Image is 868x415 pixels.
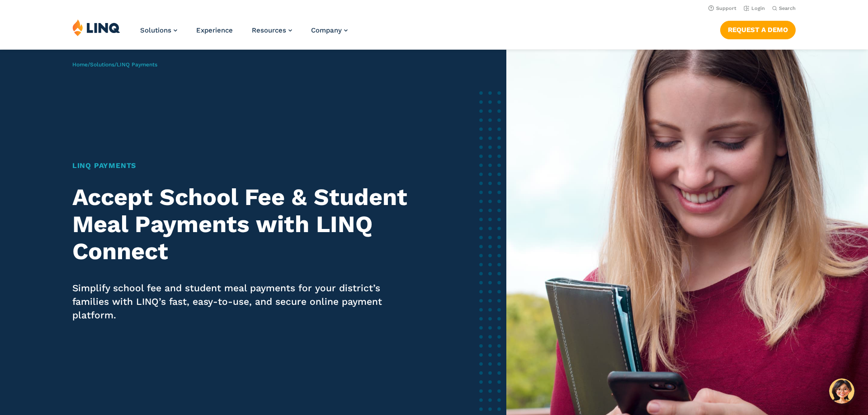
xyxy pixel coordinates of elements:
span: LINQ Payments [117,61,157,68]
a: Solutions [90,61,114,68]
h1: LINQ Payments [72,160,415,171]
a: Experience [196,26,233,34]
a: Login [744,5,765,11]
a: Solutions [140,26,177,34]
span: Search [779,5,796,11]
h2: Accept School Fee & Student Meal Payments with LINQ Connect [72,184,415,265]
p: Simplify school fee and student meal payments for your district’s families with LINQ’s fast, easy... [72,281,415,322]
a: Home [72,61,88,68]
button: Open Search Bar [772,5,796,12]
nav: Button Navigation [720,19,796,39]
a: Resources [252,26,292,34]
span: Solutions [140,26,171,34]
a: Request a Demo [720,21,796,39]
span: Resources [252,26,286,34]
img: LINQ | K‑12 Software [72,19,120,36]
span: Company [311,26,342,34]
a: Company [311,26,348,34]
nav: Primary Navigation [140,19,348,49]
button: Hello, have a question? Let’s chat. [829,378,854,404]
span: / / [72,61,157,68]
a: Support [708,5,736,11]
